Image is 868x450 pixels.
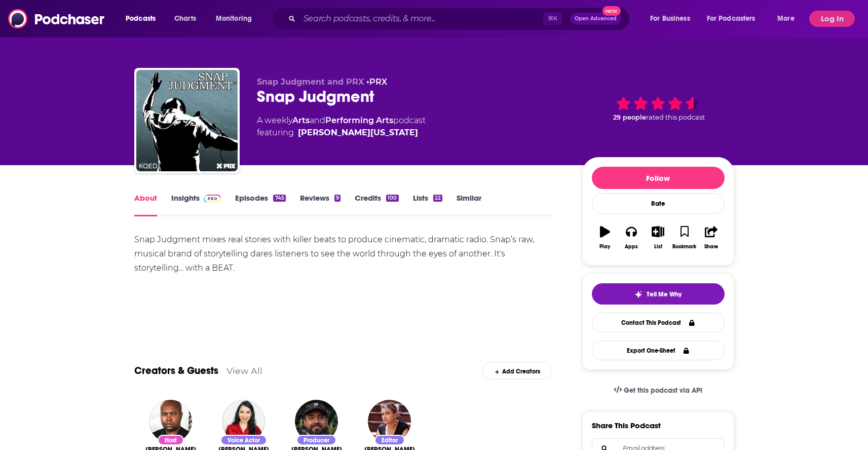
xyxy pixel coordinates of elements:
button: open menu [770,11,807,27]
div: Snap Judgment mixes real stories with killer beats to produce cinematic, dramatic radio. Snap’s r... [134,233,552,275]
a: Contact This Podcast [592,313,725,332]
button: Log In [809,11,855,27]
span: Monitoring [216,12,252,26]
a: Arts [292,116,310,125]
div: Add Creators [482,362,552,380]
img: Anna Sussman [368,400,411,443]
span: For Podcasters [707,12,756,26]
div: 22 [433,195,442,202]
img: Podchaser - Follow, Share and Rate Podcasts [8,9,105,28]
input: Search podcasts, credits, & more... [299,11,543,27]
a: Creators & Guests [134,364,218,377]
span: 29 people [613,114,646,121]
div: 745 [273,195,285,202]
a: Lists22 [413,193,442,216]
a: Charts [168,11,202,27]
button: Export One-Sheet [592,341,725,360]
div: Voice Actor [220,435,267,445]
span: Open Advanced [575,16,617,21]
button: open menu [119,11,169,27]
a: Similar [457,193,481,216]
img: Glynn Washington [149,400,192,443]
span: Get this podcast via API [624,386,702,395]
img: tell me why sparkle [634,290,643,298]
button: Follow [592,167,725,189]
button: Bookmark [671,219,698,256]
a: Episodes745 [235,193,285,216]
span: • [366,77,387,87]
div: Host [158,435,184,445]
h3: Share This Podcast [592,421,661,430]
div: Producer [296,435,336,445]
button: Share [698,219,724,256]
a: Credits100 [355,193,398,216]
span: and [310,116,325,125]
div: Apps [625,244,638,250]
div: Bookmark [672,244,696,250]
div: A weekly podcast [257,115,426,139]
span: More [777,12,795,26]
div: Editor [374,435,405,445]
div: Search podcasts, credits, & more... [281,7,639,30]
button: open menu [700,11,770,27]
button: Apps [618,219,645,256]
span: ⌘ K [543,12,562,25]
a: About [134,193,157,216]
a: PRX [369,77,387,87]
span: Snap Judgment and PRX [257,77,364,87]
div: 100 [386,195,398,202]
a: Glynn Washington [298,127,418,139]
span: New [602,6,621,16]
span: For Business [650,12,690,26]
img: Snap Judgment [136,70,238,171]
a: InsightsPodchaser Pro [171,193,221,216]
img: Pat Mesiti-Miller [295,400,338,443]
div: 9 [334,195,341,202]
span: Podcasts [126,12,156,26]
div: Play [599,244,610,250]
a: Performing Arts [325,116,393,125]
button: open menu [643,11,703,27]
img: Podchaser Pro [204,195,221,203]
a: Get this podcast via API [606,378,711,403]
a: Reviews9 [300,193,341,216]
img: Jazmin Aguilera [222,400,265,443]
button: open menu [209,11,265,27]
div: Share [704,244,718,250]
span: Charts [174,12,196,26]
button: List [645,219,671,256]
span: rated this podcast [646,114,705,121]
button: Open AdvancedNew [570,13,621,25]
span: featuring [257,127,426,139]
span: Tell Me Why [647,290,682,298]
div: List [654,244,662,250]
a: View All [227,365,262,376]
button: tell me why sparkleTell Me Why [592,283,725,305]
div: Rate [592,193,725,214]
div: 29 peoplerated this podcast [582,77,734,140]
button: Play [592,219,618,256]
